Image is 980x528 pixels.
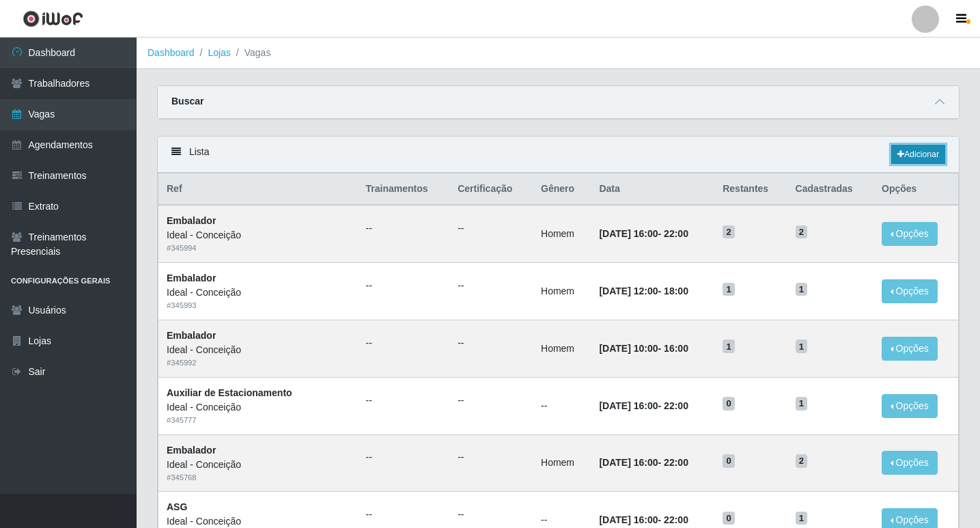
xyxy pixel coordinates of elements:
[533,320,591,377] td: Homem
[796,339,808,353] span: 1
[458,336,524,350] ul: --
[599,514,688,525] strong: -
[723,283,735,296] span: 1
[366,393,442,408] ul: --
[664,286,688,296] time: 18:00
[591,173,714,206] th: Data
[873,173,958,206] th: Opções
[882,451,938,475] button: Opções
[787,173,873,206] th: Cadastradas
[664,400,688,411] time: 22:00
[23,10,83,27] img: CoreUI Logo
[208,47,230,58] a: Lojas
[533,434,591,492] td: Homem
[533,173,591,206] th: Gênero
[137,38,980,69] nav: breadcrumb
[664,343,688,354] time: 16:00
[796,225,808,239] span: 2
[167,286,350,300] div: Ideal - Conceição
[458,393,524,408] ul: --
[458,221,524,236] ul: --
[664,457,688,468] time: 22:00
[167,400,350,415] div: Ideal - Conceição
[366,450,442,464] ul: --
[458,279,524,293] ul: --
[366,508,442,522] ul: --
[891,145,945,164] a: Adicionar
[449,173,533,206] th: Certificação
[167,501,187,512] strong: ASG
[366,336,442,350] ul: --
[167,215,216,226] strong: Embalador
[599,286,658,296] time: [DATE] 12:00
[796,454,808,468] span: 2
[167,387,292,398] strong: Auxiliar de Estacionamento
[599,457,688,468] strong: -
[599,514,658,525] time: [DATE] 16:00
[796,283,808,296] span: 1
[599,457,658,468] time: [DATE] 16:00
[366,221,442,236] ul: --
[366,279,442,293] ul: --
[167,343,350,357] div: Ideal - Conceição
[533,377,591,434] td: --
[664,228,688,239] time: 22:00
[171,96,204,107] strong: Buscar
[458,508,524,522] ul: --
[167,472,350,484] div: # 345768
[231,46,271,60] li: Vagas
[167,300,350,311] div: # 345993
[599,228,688,239] strong: -
[167,273,216,283] strong: Embalador
[599,343,658,354] time: [DATE] 10:00
[158,137,959,173] div: Lista
[796,397,808,411] span: 1
[167,445,216,456] strong: Embalador
[882,279,938,303] button: Opções
[723,512,735,525] span: 0
[882,222,938,246] button: Opções
[599,286,688,296] strong: -
[723,397,735,411] span: 0
[148,47,195,58] a: Dashboard
[796,512,808,525] span: 1
[664,514,688,525] time: 22:00
[882,394,938,418] button: Opções
[167,228,350,242] div: Ideal - Conceição
[714,173,787,206] th: Restantes
[723,454,735,468] span: 0
[599,343,688,354] strong: -
[533,205,591,262] td: Homem
[723,339,735,353] span: 1
[167,415,350,426] div: # 345777
[158,173,358,206] th: Ref
[723,225,735,239] span: 2
[167,357,350,369] div: # 345992
[882,337,938,361] button: Opções
[458,450,524,464] ul: --
[167,458,350,472] div: Ideal - Conceição
[167,242,350,254] div: # 345994
[599,228,658,239] time: [DATE] 16:00
[358,173,450,206] th: Trainamentos
[599,400,688,411] strong: -
[599,400,658,411] time: [DATE] 16:00
[533,263,591,320] td: Homem
[167,330,216,341] strong: Embalador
